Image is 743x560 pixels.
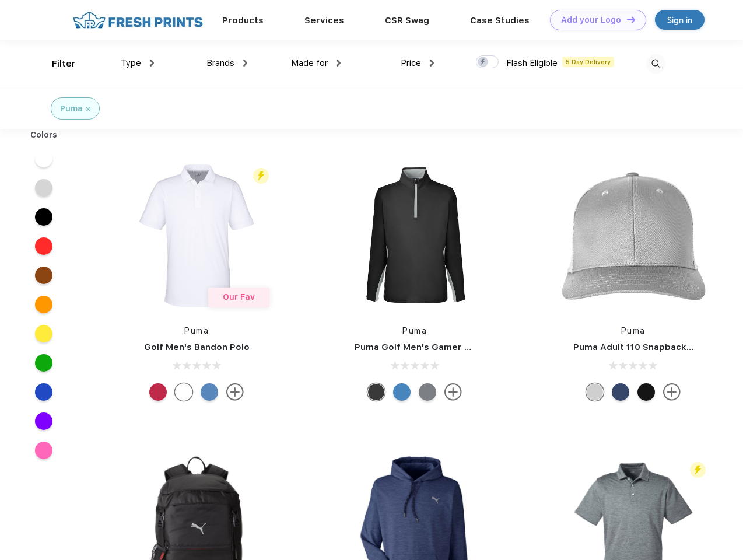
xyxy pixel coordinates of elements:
div: Colors [22,129,66,141]
img: func=resize&h=266 [556,158,711,313]
img: func=resize&h=266 [337,158,492,313]
div: Filter [52,57,76,71]
div: Peacoat with Qut Shd [612,383,629,401]
a: Sign in [655,10,705,30]
span: Type [121,58,141,68]
span: Brands [206,58,234,68]
img: desktop_search.svg [646,54,665,73]
span: Made for [291,58,328,68]
div: Quarry Brt Whit [586,383,604,401]
div: Sign in [667,13,692,27]
div: Add your Logo [561,15,621,25]
img: func=resize&h=266 [119,158,274,313]
span: 5 Day Delivery [562,57,614,67]
div: Puma Black [367,383,385,401]
a: Puma [621,326,646,335]
img: more.svg [226,383,244,401]
div: Bright Cobalt [393,383,411,401]
img: filter_cancel.svg [86,107,90,111]
a: Puma [184,326,209,335]
a: Golf Men's Bandon Polo [144,342,250,352]
div: Ski Patrol [149,383,167,401]
img: flash_active_toggle.svg [690,462,706,478]
img: more.svg [444,383,462,401]
span: Flash Eligible [506,58,558,68]
a: Products [222,15,264,26]
img: flash_active_toggle.svg [253,168,269,184]
a: Services [304,15,344,26]
img: DT [627,16,635,23]
a: Puma Golf Men's Gamer Golf Quarter-Zip [355,342,539,352]
img: dropdown.png [150,60,154,66]
img: fo%20logo%202.webp [69,10,206,30]
a: Puma [402,326,427,335]
img: more.svg [663,383,681,401]
a: CSR Swag [385,15,429,26]
div: Pma Blk with Pma Blk [637,383,655,401]
img: dropdown.png [337,60,341,66]
div: Lake Blue [201,383,218,401]
img: dropdown.png [243,60,247,66]
div: Puma [60,103,83,115]
span: Our Fav [223,292,255,302]
div: Bright White [175,383,192,401]
span: Price [401,58,421,68]
div: Quiet Shade [419,383,436,401]
img: dropdown.png [430,60,434,66]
